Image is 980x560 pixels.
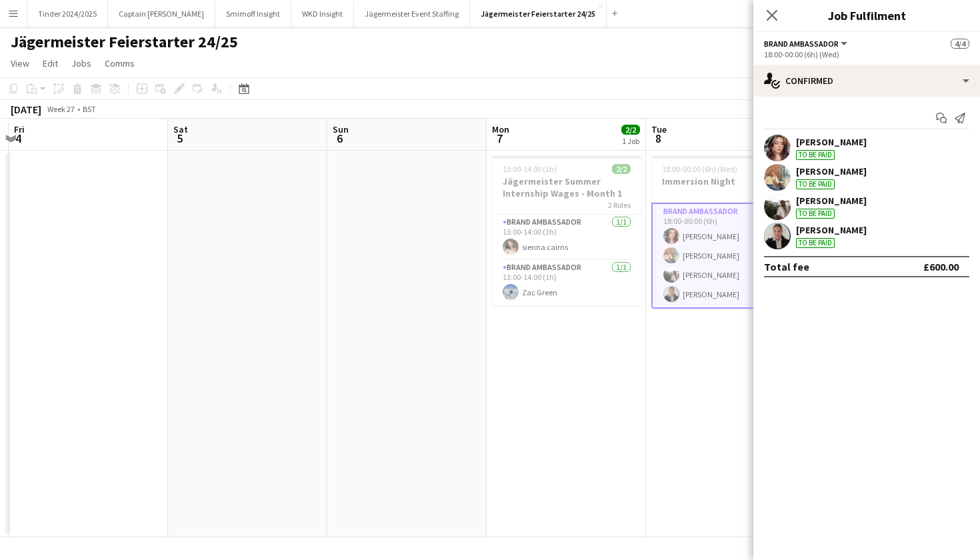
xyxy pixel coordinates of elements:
div: Confirmed [753,65,980,97]
span: Sat [173,123,188,135]
app-job-card: 13:00-14:00 (1h)2/2Jägermeister Summer Internship Wages - Month 12 RolesBrand Ambassador1/113:00-... [492,156,641,305]
div: [PERSON_NAME] [796,165,867,177]
div: To be paid [796,238,835,248]
div: £600.00 [923,260,959,273]
span: View [11,57,29,69]
app-card-role: Brand Ambassador4/418:00-00:00 (6h)[PERSON_NAME][PERSON_NAME][PERSON_NAME][PERSON_NAME] [651,203,801,309]
a: Comms [99,55,140,72]
h3: Job Fulfilment [753,7,980,24]
span: 4 [12,131,25,146]
div: To be paid [796,150,835,160]
span: Edit [43,57,58,69]
span: 13:00-14:00 (1h) [503,164,557,174]
button: Smirnoff Insight [215,1,291,27]
span: 6 [331,131,349,146]
div: [DATE] [11,103,41,116]
button: Tinder 2024/2025 [27,1,108,27]
span: 4/4 [951,39,969,49]
button: Captain [PERSON_NAME] [108,1,215,27]
app-card-role: Brand Ambassador1/113:00-14:00 (1h)sienna cairns [492,215,641,260]
span: Brand Ambassador [764,39,839,49]
span: Sun [333,123,349,135]
span: Jobs [71,57,91,69]
span: 2/2 [621,125,640,135]
div: To be paid [796,209,835,219]
span: 2/2 [612,164,631,174]
div: [PERSON_NAME] [796,195,867,207]
div: Total fee [764,260,809,273]
div: [PERSON_NAME] [796,224,867,236]
div: 1 Job [622,136,639,146]
div: To be paid [796,179,835,189]
a: Jobs [66,55,97,72]
h3: Jägermeister Summer Internship Wages - Month 1 [492,175,641,199]
span: Comms [105,57,135,69]
div: BST [83,104,96,114]
span: 5 [171,131,188,146]
span: 8 [649,131,667,146]
button: Jägermeister Event Staffing [354,1,470,27]
h1: Jägermeister Feierstarter 24/25 [11,32,238,52]
div: 18:00-00:00 (6h) (Wed) [764,49,969,59]
a: View [5,55,35,72]
span: 18:00-00:00 (6h) (Wed) [662,164,737,174]
button: WKD Insight [291,1,354,27]
button: Jägermeister Feierstarter 24/25 [470,1,607,27]
span: 2 Roles [608,200,631,210]
app-card-role: Brand Ambassador1/113:00-14:00 (1h)Zac Green [492,260,641,305]
h3: Immersion Night [651,175,801,187]
span: Fri [14,123,25,135]
a: Edit [37,55,63,72]
span: 7 [490,131,509,146]
span: Week 27 [44,104,77,114]
span: Mon [492,123,509,135]
button: Brand Ambassador [764,39,849,49]
app-job-card: 18:00-00:00 (6h) (Wed)4/4Immersion Night1 RoleBrand Ambassador4/418:00-00:00 (6h)[PERSON_NAME][PE... [651,156,801,309]
div: [PERSON_NAME] [796,136,867,148]
span: Tue [651,123,667,135]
